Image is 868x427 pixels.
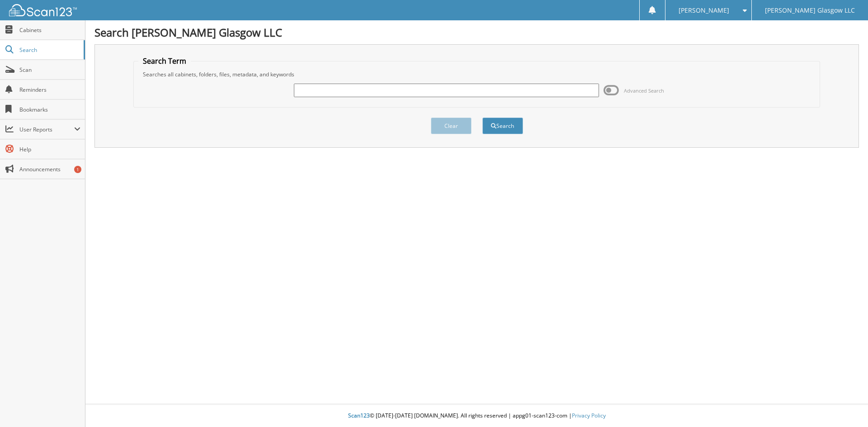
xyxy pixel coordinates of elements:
[85,405,868,427] div: © [DATE]-[DATE] [DOMAIN_NAME]. All rights reserved | appg01-scan123-com |
[19,106,80,113] span: Bookmarks
[765,8,855,13] span: [PERSON_NAME] Glasgow LLC
[9,4,77,16] img: scan123-logo-white.svg
[348,412,370,419] span: Scan123
[19,126,74,133] span: User Reports
[19,145,80,153] span: Help
[19,165,80,173] span: Announcements
[624,87,664,94] span: Advanced Search
[19,86,80,94] span: Reminders
[19,46,79,54] span: Search
[94,25,859,40] h1: Search [PERSON_NAME] Glasgow LLC
[138,56,191,66] legend: Search Term
[138,70,816,78] div: Searches all cabinets, folders, files, metadata, and keywords
[19,26,80,34] span: Cabinets
[431,117,472,134] button: Clear
[74,166,81,173] div: 1
[482,117,523,134] button: Search
[19,66,80,74] span: Scan
[823,384,868,427] iframe: Chat Widget
[679,8,729,13] span: [PERSON_NAME]
[572,412,606,419] a: Privacy Policy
